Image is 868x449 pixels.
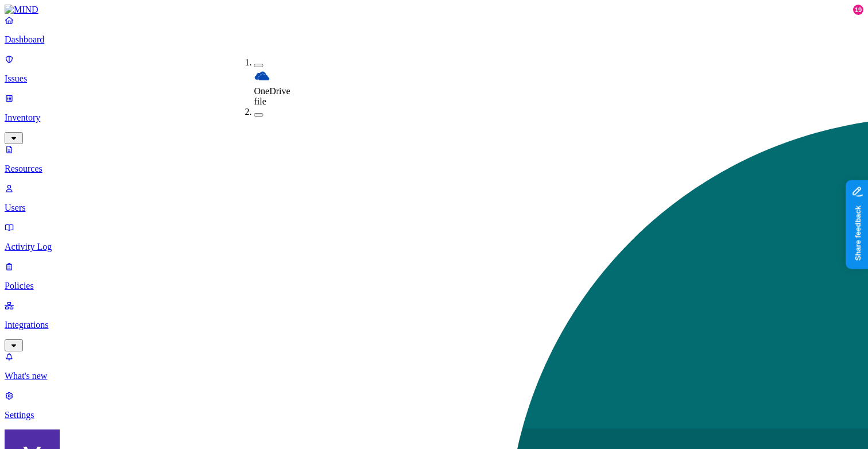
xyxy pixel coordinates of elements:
img: MIND [5,5,38,15]
p: Inventory [5,113,863,123]
p: Activity Log [5,242,863,252]
p: Dashboard [5,34,863,45]
p: Integrations [5,320,863,330]
a: Settings [5,390,863,420]
a: MIND [5,5,863,15]
p: Policies [5,281,863,291]
a: Activity Log [5,222,863,252]
p: What's new [5,371,863,381]
p: Issues [5,73,863,84]
img: onedrive [254,68,270,84]
a: Policies [5,261,863,291]
a: Users [5,183,863,213]
a: Issues [5,54,863,84]
span: OneDrive file [254,86,290,106]
a: Resources [5,144,863,174]
a: Inventory [5,93,863,142]
div: 19 [853,5,863,15]
a: What's new [5,351,863,381]
p: Settings [5,410,863,420]
a: Integrations [5,300,863,350]
a: Dashboard [5,15,863,45]
p: Users [5,203,863,213]
p: Resources [5,164,863,174]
